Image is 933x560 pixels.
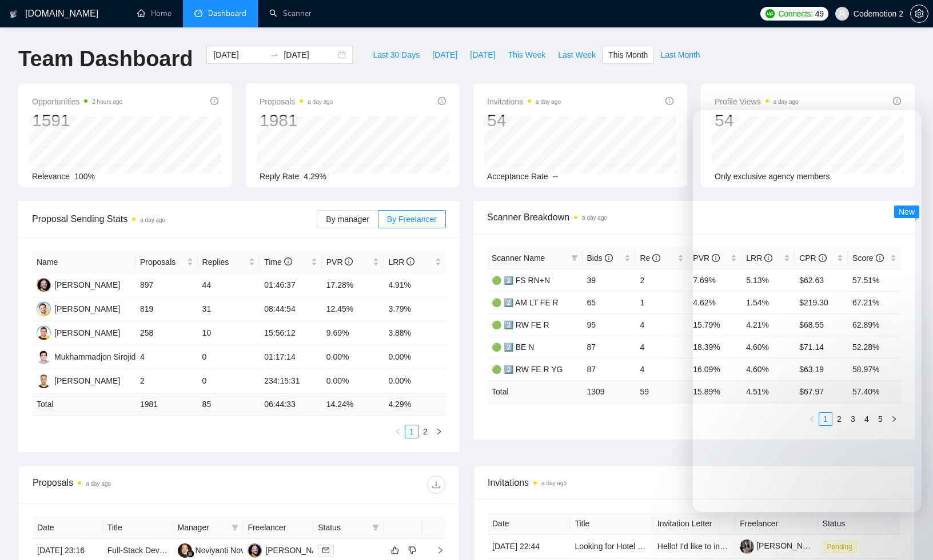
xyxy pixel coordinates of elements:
[107,546,409,555] a: Full-Stack Developer (Milestone-Based) for Social Platform Bug Fixes & Optimization
[92,99,122,105] time: 2 hours ago
[652,254,660,262] span: info-circle
[570,513,652,535] th: Title
[688,291,741,313] td: 4.62%
[322,273,384,297] td: 17.28%
[135,297,198,321] td: 819
[432,425,446,438] li: Next Page
[387,215,437,224] span: By Freelancer
[326,215,369,224] span: By manager
[86,481,111,487] time: a day ago
[37,374,51,388] img: AD
[894,521,922,549] iframe: To enrich screen reader interactions, please activate Accessibility in Grammarly extension settings
[508,49,545,61] span: This Week
[103,517,173,539] th: Title
[487,380,583,402] td: Total
[202,256,247,268] span: Replies
[37,376,120,385] a: AD[PERSON_NAME]
[488,535,570,559] td: [DATE] 22:44
[269,9,312,18] a: searchScanner
[492,365,563,374] a: 🟢 2️⃣ RW FE R YG
[553,172,558,181] span: --
[37,352,155,361] a: MSMukhammadjon Sirojiddionv
[688,380,741,402] td: 15.89 %
[427,546,444,554] span: right
[740,539,754,554] img: c1OMSs5G-P8hai5SdlkRrwKKifRHpk6TxJfHtssa7CkOH-ivYKoSXxPpzbv02D6z2T
[260,297,322,321] td: 08:44:54
[501,46,552,64] button: This Week
[384,345,446,369] td: 0.00%
[345,257,353,265] span: info-circle
[54,303,120,315] div: [PERSON_NAME]
[384,297,446,321] td: 3.79%
[583,291,636,313] td: 65
[492,253,545,263] span: Scanner Name
[248,543,262,558] img: YG
[405,425,418,438] a: 1
[470,49,495,61] span: [DATE]
[432,425,446,438] button: right
[438,97,446,105] span: info-circle
[260,345,322,369] td: 01:17:14
[37,350,51,364] img: MS
[32,251,135,273] th: Name
[178,521,228,534] span: Manager
[198,273,260,297] td: 44
[635,269,688,291] td: 2
[210,97,218,105] span: info-circle
[37,278,51,292] img: YG
[688,313,741,336] td: 15.79%
[54,279,120,291] div: [PERSON_NAME]
[10,5,18,23] img: logo
[135,393,198,416] td: 1981
[198,251,260,273] th: Replies
[32,393,135,416] td: Total
[541,480,567,486] time: a day ago
[815,7,824,20] span: 49
[488,476,900,490] span: Invitations
[322,321,384,345] td: 9.69%
[304,172,326,181] span: 4.29%
[208,9,246,18] span: Dashboard
[391,425,405,438] li: Previous Page
[260,369,322,393] td: 234:15:31
[391,425,405,438] button: left
[260,172,299,181] span: Reply Rate
[388,257,414,267] span: LRR
[37,326,51,340] img: SK
[911,9,928,18] span: setting
[688,336,741,358] td: 18.39%
[635,291,688,313] td: 1
[487,95,561,108] span: Invitations
[194,9,202,17] span: dashboard
[823,542,862,551] a: Pending
[428,480,445,489] span: download
[388,543,402,557] button: like
[270,50,279,59] span: to
[322,393,384,416] td: 14.24 %
[18,46,193,72] h1: Team Dashboard
[384,393,446,416] td: 4.29 %
[54,350,155,363] div: Mukhammadjon Sirojiddionv
[173,517,244,539] th: Manager
[373,49,420,61] span: Last 30 Days
[583,313,636,336] td: 95
[322,345,384,369] td: 0.00%
[779,7,813,20] span: Connects:
[583,336,636,358] td: 87
[322,297,384,321] td: 12.45%
[198,393,260,416] td: 85
[322,547,329,554] span: mail
[635,358,688,380] td: 4
[37,280,120,289] a: YG[PERSON_NAME]
[135,273,198,297] td: 897
[487,210,901,224] span: Scanner Breakdown
[32,110,122,131] div: 1591
[74,172,95,181] span: 100%
[487,172,548,181] span: Acceptance Rate
[33,517,103,539] th: Date
[910,5,928,23] button: setting
[372,524,379,531] span: filter
[384,321,446,345] td: 3.88%
[265,544,331,557] div: [PERSON_NAME]
[322,369,384,393] td: 0.00%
